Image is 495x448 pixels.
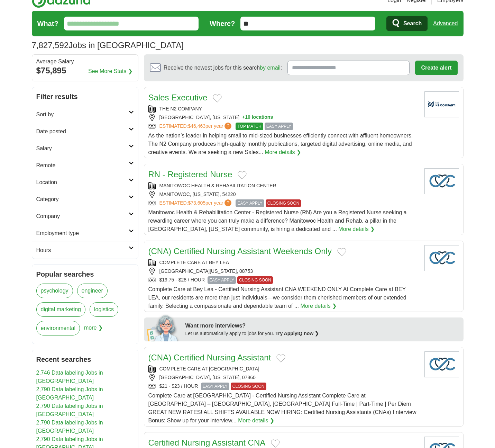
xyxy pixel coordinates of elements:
[36,212,129,221] h2: Company
[36,195,129,204] h2: Category
[265,123,293,130] span: EASY APPLY
[32,157,138,174] a: Remote
[424,168,459,194] img: Company logo
[148,105,419,113] div: THE N2 COMPANY
[224,123,231,129] span: ?
[237,276,273,284] span: CLOSING SOON
[424,91,459,117] img: Company logo
[210,18,235,29] label: Where?
[266,199,301,207] span: CLOSING SOON
[148,276,419,284] div: $19.75 - $28 / HOUR
[213,94,222,102] button: Add to favorite jobs
[433,17,458,30] a: Advanced
[148,353,271,362] a: (CNA) Certified Nursing Assistant
[36,354,134,365] h2: Recent searches
[201,383,229,390] span: EASY APPLY
[188,200,205,206] span: $73,605
[415,61,457,75] button: Create alert
[32,174,138,191] a: Location
[148,209,407,232] span: Manitowoc Health & Rehabilitation Center - Registered Nurse (RN) Are you a Registered Nurse seeki...
[36,246,129,254] h2: Hours
[300,302,337,310] a: More details ❯
[36,420,103,434] a: 2,790 Data labeling Jobs in [GEOGRAPHIC_DATA]
[36,321,80,335] a: environmental
[36,229,129,238] h2: Employment type
[231,383,266,390] span: CLOSING SOON
[36,386,103,401] a: 2,790 Data labeling Jobs in [GEOGRAPHIC_DATA]
[32,242,138,259] a: Hours
[236,199,264,207] span: EASY APPLY
[148,286,406,309] span: Complete Care at Bey Lea - Certified Nursing Assistant CNA WEEKEND ONLY At Complete Care at BEY L...
[32,225,138,242] a: Employment type
[185,322,459,330] div: Want more interviews?
[386,16,428,31] button: Search
[148,268,419,275] div: [GEOGRAPHIC_DATA][US_STATE], 08753
[208,276,236,284] span: EASY APPLY
[32,191,138,208] a: Category
[77,284,108,298] a: engineer
[164,64,282,72] span: Receive the newest jobs for this search :
[271,439,280,448] button: Add to favorite jobs
[88,67,132,75] a: See More Stats ❯
[403,17,422,30] span: Search
[148,170,232,179] a: RN - Registered Nurse
[242,114,273,121] button: +10 locations
[37,18,58,29] label: What?
[36,370,103,384] a: 2,746 Data labeling Jobs in [GEOGRAPHIC_DATA]
[159,199,233,207] a: ESTIMATED:$73,605per year?
[36,64,134,77] div: $75,895
[337,248,346,256] button: Add to favorite jobs
[148,182,419,189] div: MANITOWOC HEALTH & REHABILITATION CENTER
[188,123,205,129] span: $46,463
[265,148,301,156] a: More details ❯
[424,351,459,377] img: Company logo
[36,110,129,119] h2: Sort by
[36,403,103,417] a: 2,790 Data labeling Jobs in [GEOGRAPHIC_DATA]
[32,41,184,50] h1: Jobs in [GEOGRAPHIC_DATA]
[32,106,138,123] a: Sort by
[148,374,419,381] div: [GEOGRAPHIC_DATA], [US_STATE], 07860
[32,87,138,106] h2: Filter results
[148,259,419,266] div: COMPLETE CARE AT BEY LEA
[159,123,233,130] a: ESTIMATED:$46,463per year?
[238,416,274,425] a: More details ❯
[36,127,129,136] h2: Date posted
[242,114,245,121] span: +
[224,199,231,206] span: ?
[148,93,208,102] a: Sales Executive
[148,383,419,390] div: $21 - $23 / HOUR
[90,302,118,317] a: logistics
[36,284,73,298] a: psychology
[276,354,285,362] button: Add to favorite jobs
[148,191,419,198] div: MANITOWOC, [US_STATE], 54220
[185,330,459,337] div: Let us automatically apply to jobs for you.
[36,59,134,64] div: Average Salary
[275,331,319,336] a: Try ApplyIQ now ❯
[238,171,247,179] button: Add to favorite jobs
[148,438,266,447] a: Certified Nursing Assistant CNA
[32,39,69,52] span: 7,827,592
[338,225,375,233] a: More details ❯
[36,269,134,279] h2: Popular searches
[148,114,419,121] div: [GEOGRAPHIC_DATA], [US_STATE]
[148,393,416,423] span: Complete Care at [GEOGRAPHIC_DATA] - Certified Nursing Assistant Complete Care at [GEOGRAPHIC_DAT...
[147,314,180,341] img: apply-iq-scientist.png
[148,247,332,256] a: (CNA) Certified Nursing Assistant Weekends Only
[236,123,263,130] span: TOP MATCH
[36,161,129,170] h2: Remote
[36,144,129,153] h2: Salary
[32,123,138,140] a: Date posted
[424,245,459,271] img: Company logo
[32,140,138,157] a: Salary
[148,365,419,373] div: COMPLETE CARE AT [GEOGRAPHIC_DATA]
[36,302,86,317] a: digital marketing
[260,65,281,71] a: by email
[84,321,103,340] span: more ❯
[148,133,413,155] span: As the nation’s leader in helping small to mid-sized businesses efficiently connect with affluent...
[36,178,129,187] h2: Location
[32,208,138,225] a: Company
